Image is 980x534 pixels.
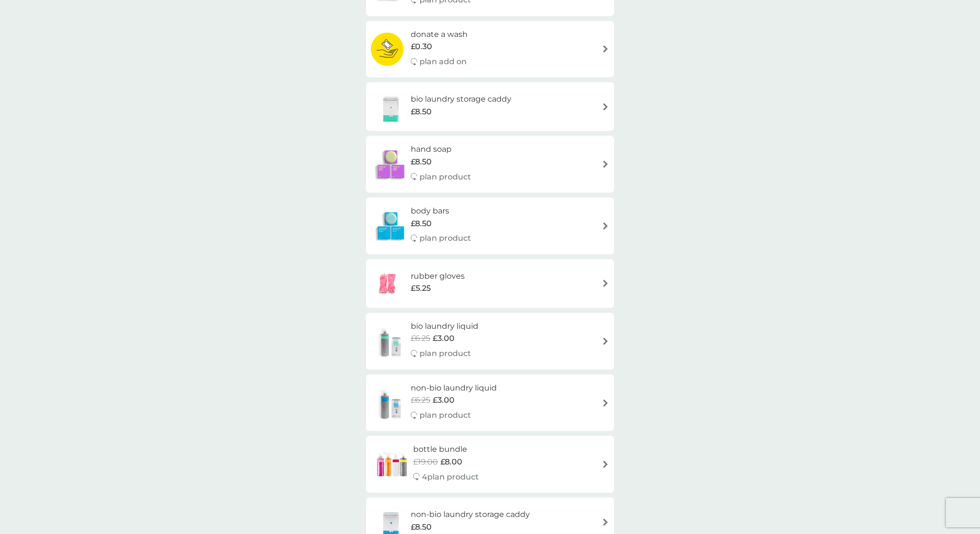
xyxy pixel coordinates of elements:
img: hand soap [371,147,411,181]
span: £3.00 [433,394,455,407]
img: bio laundry storage caddy [371,89,411,124]
h6: non-bio laundry storage caddy [411,508,530,521]
h6: body bars [411,205,471,217]
p: plan product [420,347,471,360]
h6: hand soap [411,143,471,156]
img: arrow right [602,518,609,526]
h6: bio laundry storage caddy [411,93,511,106]
img: donate a wash [371,32,403,66]
span: £0.30 [411,40,432,53]
img: arrow right [602,103,609,110]
img: body bars [371,209,411,243]
span: £6.25 [411,394,430,407]
span: £5.25 [411,282,431,295]
img: bottle bundle [371,447,413,481]
span: £8.50 [411,106,432,118]
img: arrow right [602,45,609,53]
span: £8.00 [440,456,462,468]
img: arrow right [602,338,609,345]
h6: bottle bundle [413,443,479,456]
img: arrow right [602,399,609,407]
img: arrow right [602,461,609,468]
img: non-bio laundry liquid [371,386,411,420]
span: £8.50 [411,156,432,168]
img: arrow right [602,222,609,230]
img: bio laundry liquid [371,324,411,358]
p: plan product [420,171,471,183]
span: £6.25 [411,332,430,345]
h6: donate a wash [411,28,468,41]
img: rubber gloves [371,267,405,301]
p: plan product [420,232,471,245]
span: £8.50 [411,217,432,230]
h6: non-bio laundry liquid [411,382,497,394]
img: arrow right [602,160,609,168]
span: £3.00 [433,332,455,345]
h6: bio laundry liquid [411,320,478,333]
img: arrow right [602,280,609,287]
h6: rubber gloves [411,270,465,283]
p: plan add on [420,55,467,68]
p: 4 plan product [422,471,479,483]
p: plan product [420,409,471,422]
span: £19.00 [413,456,438,468]
span: £8.50 [411,521,432,534]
